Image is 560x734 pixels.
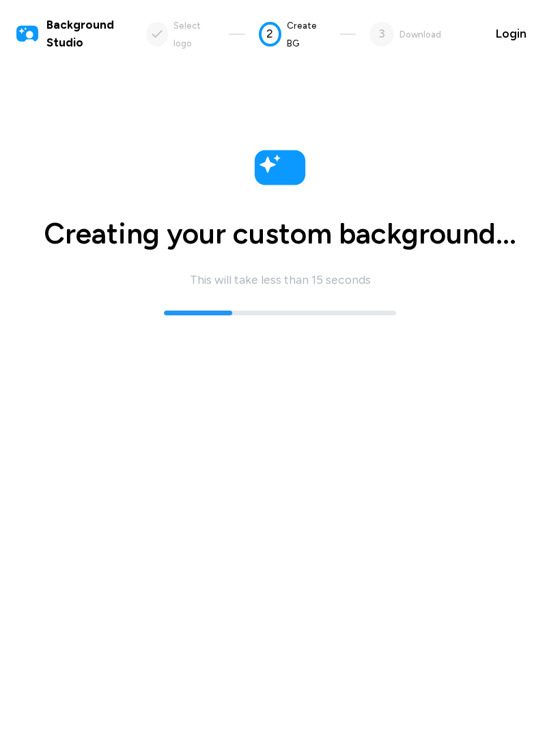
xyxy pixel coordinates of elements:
[496,25,527,43] span: Login
[44,218,516,249] h1: Creating your custom background...
[46,16,146,51] span: Background Studio
[251,139,309,196] img: logo
[378,25,385,43] span: 3
[400,29,441,40] span: Download
[287,21,317,49] span: Create BG
[190,271,371,289] div: This will take less than 15 seconds
[266,25,273,43] span: 2
[16,16,146,51] a: Background Studio
[173,21,201,49] span: Select logo
[16,23,38,45] img: logo
[479,18,544,51] button: Login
